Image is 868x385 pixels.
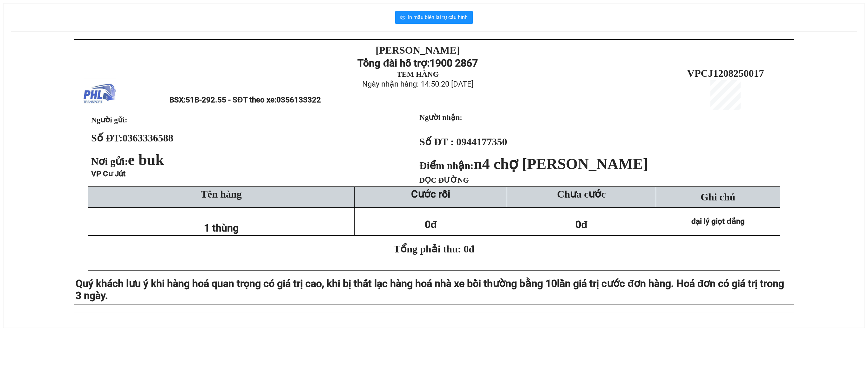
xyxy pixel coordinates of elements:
[691,217,744,226] span: đại lý giọt đắng
[91,156,166,167] span: Nơi gửi:
[128,151,164,168] span: e buk
[701,191,735,203] span: Ghi chú
[357,57,430,69] strong: Tổng đài hỗ trợ:
[419,113,462,121] strong: Người nhận:
[376,44,460,56] strong: [PERSON_NAME]
[557,188,606,200] span: Chưa cước
[425,219,437,231] span: 0đ
[276,95,321,104] span: 0356133322
[397,70,439,78] strong: TEM HÀNG
[411,188,450,200] strong: Cước rồi
[474,155,648,172] span: n4 chợ [PERSON_NAME]
[419,160,648,171] strong: Điểm nhận:
[430,57,478,69] strong: 1900 2867
[169,95,321,104] span: BSX:
[394,243,474,255] span: Tổng phải thu: 0đ
[362,80,473,88] span: Ngày nhận hàng: 14:50:20 [DATE]
[76,277,784,302] span: lần giá trị cước đơn hàng. Hoá đơn có giá trị trong 3 ngày.
[91,169,125,178] span: VP Cư Jút
[91,132,173,144] strong: Số ĐT:
[201,188,242,200] span: Tên hàng
[84,78,116,110] img: logo
[186,95,321,104] span: 51B-292.55 - SĐT theo xe:
[419,136,454,147] strong: Số ĐT :
[91,116,127,124] span: Người gửi:
[687,68,764,79] span: VPCJ1208250017
[575,219,587,231] span: 0đ
[419,176,469,184] span: DỌC ĐƯỜNG
[395,11,473,24] button: printerIn mẫu biên lai tự cấu hình
[400,15,405,21] span: printer
[408,13,468,21] span: In mẫu biên lai tự cấu hình
[204,222,239,234] span: 1 thùng
[123,132,173,144] span: 0363336588
[76,277,557,290] span: Quý khách lưu ý khi hàng hoá quan trọng có giá trị cao, khi bị thất lạc hàng hoá nhà xe bồi thườn...
[456,136,507,147] span: 0944177350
